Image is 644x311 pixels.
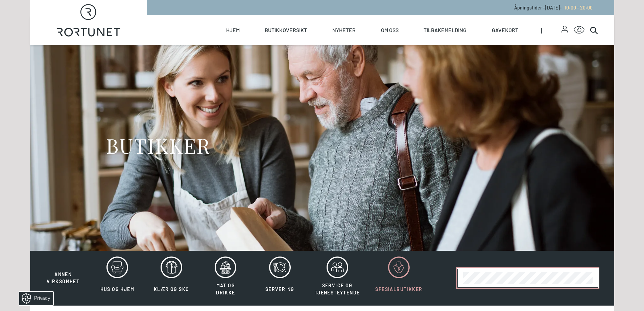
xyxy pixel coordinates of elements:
[7,289,62,308] iframe: Manage Preferences
[514,4,593,11] p: Åpningstider - [DATE] :
[332,15,356,45] a: Nyheter
[574,25,585,36] button: Open Accessibility Menu
[226,15,240,45] a: Hjem
[265,15,307,45] a: Butikkoversikt
[37,256,90,285] button: Annen virksomhet
[315,283,360,295] span: Service og tjenesteytende
[47,271,79,284] span: Annen virksomhet
[381,15,399,45] a: Om oss
[145,256,198,300] button: Klær og sko
[91,256,144,300] button: Hus og hjem
[492,15,518,45] a: Gavekort
[106,133,210,158] h1: BUTIKKER
[562,5,593,10] a: 10:00 - 20:00
[368,256,429,300] button: Spesialbutikker
[216,283,235,295] span: Mat og drikke
[199,256,252,300] button: Mat og drikke
[424,15,467,45] a: Tilbakemelding
[265,286,294,292] span: Servering
[375,286,422,292] span: Spesialbutikker
[154,286,189,292] span: Klær og sko
[308,256,367,300] button: Service og tjenesteytende
[565,5,593,10] span: 10:00 - 20:00
[254,256,306,300] button: Servering
[541,15,562,45] span: |
[100,286,134,292] span: Hus og hjem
